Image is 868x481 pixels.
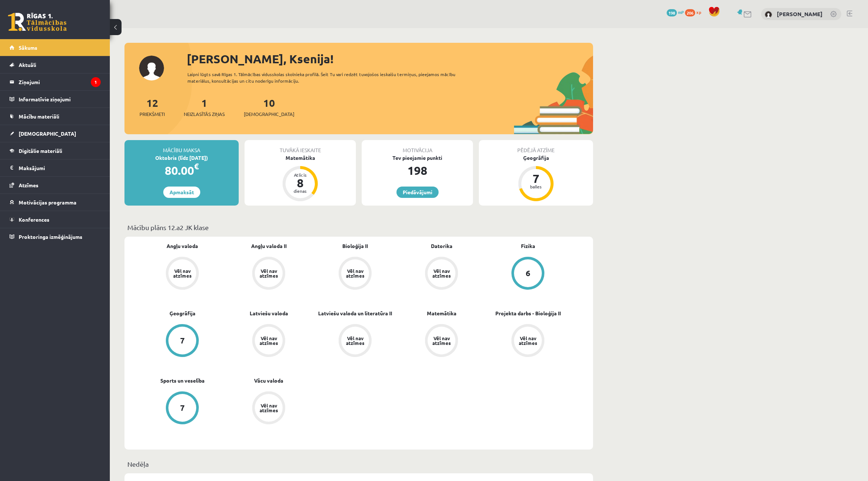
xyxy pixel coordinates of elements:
[678,9,684,15] span: mP
[289,177,311,189] div: 8
[160,377,205,384] a: Sports un veselība
[10,142,101,159] a: Digitālie materiāli
[526,269,530,277] div: 6
[19,147,62,154] span: Digitālie materiāli
[19,61,36,68] span: Aktuāli
[289,173,311,177] div: Atlicis
[479,140,593,154] div: Pēdējā atzīme
[518,336,538,345] div: Vēl nav atzīmes
[226,324,312,358] a: Vēl nav atzīmes
[345,268,365,278] div: Vēl nav atzīmes
[427,309,457,317] a: Matemātika
[479,154,593,202] a: Ģeogrāfija 7 balles
[163,187,200,198] a: Apmaksāt
[251,242,287,250] a: Angļu valoda II
[19,113,59,120] span: Mācību materiāli
[318,309,392,317] a: Latviešu valoda un literatūra II
[485,324,571,358] a: Vēl nav atzīmes
[479,154,593,162] div: Ģeogrāfija
[485,257,571,291] a: 6
[289,189,311,193] div: dienas
[362,140,473,154] div: Motivācija
[345,336,365,345] div: Vēl nav atzīmes
[10,228,101,245] a: Proktoringa izmēģinājums
[19,182,38,188] span: Atzīmes
[19,233,82,240] span: Proktoringa izmēģinājums
[139,257,226,291] a: Vēl nav atzīmes
[254,377,283,384] a: Vācu valoda
[226,391,312,426] a: Vēl nav atzīmes
[362,162,473,179] div: 198
[124,140,239,154] div: Mācību maksa
[139,96,165,118] a: 12Priekšmeti
[244,96,294,118] a: 10[DEMOGRAPHIC_DATA]
[245,140,356,154] div: Tuvākā ieskaite
[10,39,101,56] a: Sākums
[431,242,452,250] a: Datorika
[398,324,485,358] a: Vēl nav atzīmes
[19,216,49,223] span: Konferences
[187,50,593,68] div: [PERSON_NAME], Ksenija!
[10,108,101,125] a: Mācību materiāli
[244,110,294,118] span: [DEMOGRAPHIC_DATA]
[184,110,225,118] span: Neizlasītās ziņas
[180,404,185,412] div: 7
[172,268,193,278] div: Vēl nav atzīmes
[139,391,226,426] a: 7
[521,242,535,250] a: Fizika
[19,130,76,137] span: [DEMOGRAPHIC_DATA]
[342,242,368,250] a: Bioloģija II
[777,10,823,18] a: [PERSON_NAME]
[10,56,101,73] a: Aktuāli
[187,71,469,84] div: Laipni lūgts savā Rīgas 1. Tālmācības vidusskolas skolnieka profilā. Šeit Tu vari redzēt tuvojošo...
[250,309,288,317] a: Latviešu valoda
[10,177,101,193] a: Atzīmes
[495,309,561,317] a: Projekta darbs - Bioloģija II
[124,162,239,179] div: 80.00
[765,11,772,18] img: Ksenija Tereško
[398,257,485,291] a: Vēl nav atzīmes
[245,154,356,202] a: Matemātika Atlicis 8 dienas
[139,324,226,358] a: 7
[19,199,77,206] span: Motivācijas programma
[396,187,439,198] a: Piedāvājumi
[194,161,199,172] span: €
[226,257,312,291] a: Vēl nav atzīmes
[139,110,165,118] span: Priekšmeti
[19,91,101,108] legend: Informatīvie ziņojumi
[312,257,398,291] a: Vēl nav atzīmes
[19,159,101,176] legend: Maksājumi
[525,173,547,184] div: 7
[184,96,225,118] a: 1Neizlasītās ziņas
[127,459,590,469] p: Nedēļa
[180,337,185,345] div: 7
[245,154,356,162] div: Matemātika
[431,336,452,345] div: Vēl nav atzīmes
[258,403,279,413] div: Vēl nav atzīmes
[431,268,452,278] div: Vēl nav atzīmes
[696,9,701,15] span: xp
[685,9,695,16] span: 206
[10,74,101,90] a: Ziņojumi1
[258,336,279,345] div: Vēl nav atzīmes
[127,222,590,232] p: Mācību plāns 12.a2 JK klase
[10,125,101,142] a: [DEMOGRAPHIC_DATA]
[525,184,547,189] div: balles
[19,44,37,51] span: Sākums
[362,154,473,162] div: Tev pieejamie punkti
[312,324,398,358] a: Vēl nav atzīmes
[10,159,101,176] a: Maksājumi
[10,91,101,108] a: Informatīvie ziņojumi
[169,309,195,317] a: Ģeogrāfija
[8,13,67,31] a: Rīgas 1. Tālmācības vidusskola
[258,268,279,278] div: Vēl nav atzīmes
[685,9,705,15] a: 206 xp
[10,211,101,228] a: Konferences
[667,9,684,15] a: 198 mP
[10,194,101,211] a: Motivācijas programma
[19,74,101,90] legend: Ziņojumi
[124,154,239,162] div: Oktobris (līdz [DATE])
[167,242,198,250] a: Angļu valoda
[91,77,101,87] i: 1
[667,9,677,16] span: 198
